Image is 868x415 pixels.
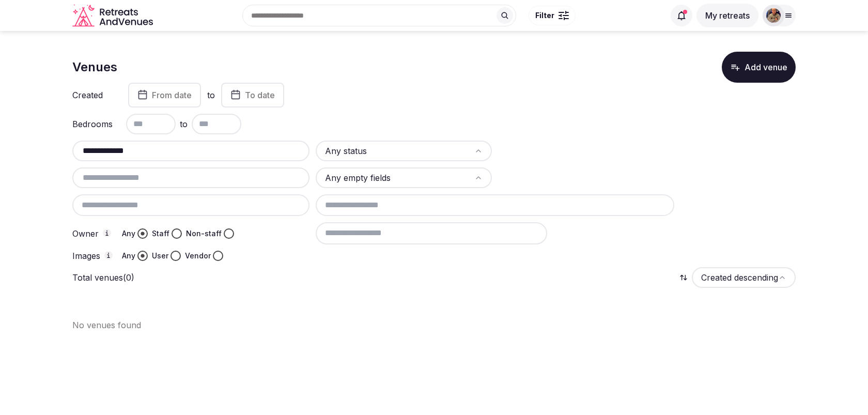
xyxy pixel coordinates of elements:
[72,251,114,260] label: Images
[122,228,135,239] label: Any
[72,272,134,283] p: Total venues (0)
[72,319,796,331] p: No venues found
[696,4,758,27] button: My retreats
[529,6,576,25] button: Filter
[186,228,222,239] label: Non-staff
[128,83,201,107] button: From date
[180,118,188,130] span: to
[72,91,114,99] label: Created
[152,251,168,261] label: User
[152,228,169,239] label: Staff
[766,8,781,23] img: julen
[245,90,275,100] span: To date
[72,4,155,27] svg: Retreats and Venues company logo
[72,120,114,128] label: Bedrooms
[72,229,114,238] label: Owner
[722,52,796,83] button: Add venue
[72,58,117,76] h1: Venues
[104,251,113,259] button: Images
[535,10,554,21] span: Filter
[122,251,135,261] label: Any
[152,90,192,100] span: From date
[185,251,211,261] label: Vendor
[207,89,215,101] label: to
[696,10,758,21] a: My retreats
[103,229,111,237] button: Owner
[221,83,284,107] button: To date
[72,4,155,27] a: Visit the homepage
